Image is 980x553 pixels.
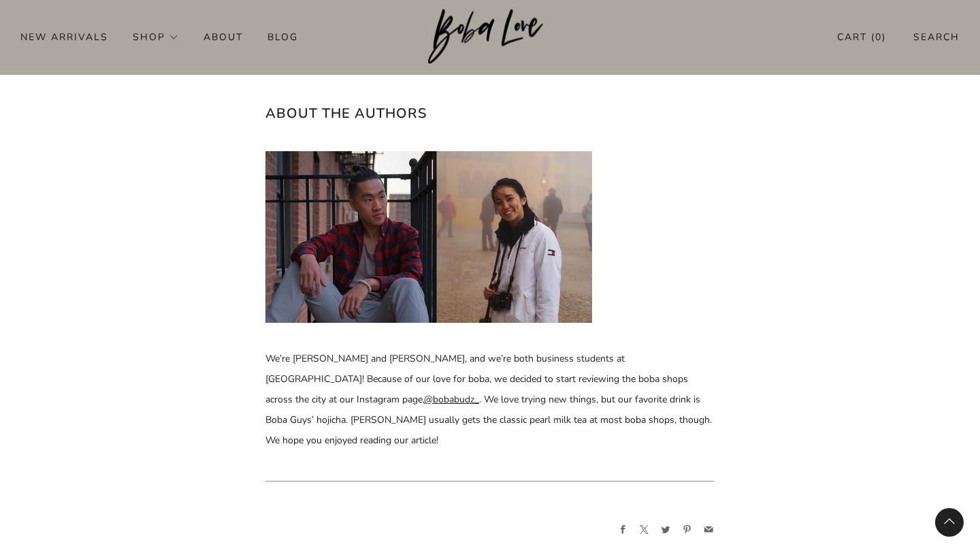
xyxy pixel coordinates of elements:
a: Shop [133,26,179,48]
a: New Arrivals [20,26,108,48]
span: About the Authors [265,104,427,123]
p: We’re [PERSON_NAME] and [PERSON_NAME], and we’re both business students at [GEOGRAPHIC_DATA]! Bec... [265,349,715,451]
a: About [203,26,243,48]
a: Search [913,26,960,48]
a: @bobabudz_ [424,393,479,406]
back-to-top-button: Back to top [935,508,964,537]
img: Boba Love [428,9,553,65]
a: Cart [837,26,886,48]
img: Best Boba NYC: Ashley and Jesse [265,151,592,323]
items-count: 0 [875,31,882,44]
a: Boba Love [428,9,553,65]
a: Blog [267,26,298,48]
